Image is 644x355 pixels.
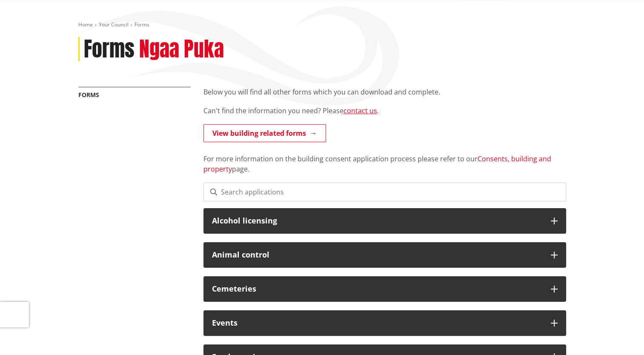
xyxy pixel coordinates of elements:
p: For more information on the building consent application process please refer to our page. [203,143,566,174]
h3: Events [212,319,542,327]
p: Can't find the information you need? Please . [203,106,566,116]
span: Forms [135,21,149,28]
h1: Forms [84,37,135,62]
nav: breadcrumb [78,21,566,29]
h3: Alcohol licensing [212,217,542,225]
h3: Cemeteries [212,285,542,293]
a: View building related forms [203,124,326,142]
h3: Animal control [212,251,542,259]
a: Consents, building and property [203,154,551,174]
h2: Ngaa Puka [139,37,224,62]
input: Search applications [203,183,566,201]
iframe: Messenger Launcher [605,319,635,350]
p: Below you will find all other forms which you can download and complete. [203,87,566,97]
a: Your Council [99,21,129,28]
a: Forms [78,91,99,99]
a: contact us [343,106,377,115]
a: Home [78,21,93,28]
